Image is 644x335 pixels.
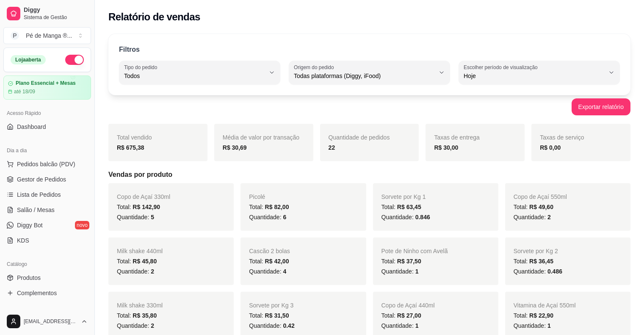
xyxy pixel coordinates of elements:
[3,3,91,24] a: DiggySistema de Gestão
[11,55,46,64] div: Loja aberta
[3,157,91,171] button: Pedidos balcão (PDV)
[223,134,299,141] span: Média de valor por transação
[3,203,91,217] a: Salão / Mesas
[283,268,286,275] span: 4
[17,175,66,184] span: Gestor de Pedidos
[381,258,421,265] span: Total:
[3,286,91,300] a: Complementos
[117,248,163,254] span: Milk shake 440ml
[117,193,170,200] span: Copo de Açaí 330ml
[117,134,152,141] span: Total vendido
[133,204,160,210] span: R$ 142,90
[3,218,91,232] a: Diggy Botnovo
[223,144,247,151] strong: R$ 30,69
[17,160,75,168] span: Pedidos balcão (PDV)
[265,258,289,265] span: R$ 42,00
[65,55,84,65] button: Alterar Status
[117,302,163,309] span: Milk shake 330ml
[381,302,435,309] span: Copo de Açaí 440ml
[17,236,29,245] span: KDS
[3,257,91,271] div: Catálogo
[514,268,562,275] span: Quantidade:
[14,88,35,95] article: até 18/09
[249,214,286,221] span: Quantidade:
[529,258,553,265] span: R$ 36,45
[329,134,390,141] span: Quantidade de pedidos
[3,188,91,201] a: Lista de Pedidos
[3,234,91,247] a: KDS
[17,221,43,229] span: Diggy Bot
[3,144,91,157] div: Dia a dia
[514,248,558,254] span: Sorvete por Kg 2
[329,144,335,151] strong: 22
[514,312,553,319] span: Total:
[540,144,561,151] strong: R$ 0,00
[17,274,41,282] span: Produtos
[434,144,458,151] strong: R$ 30,00
[119,45,140,55] p: Filtros
[249,302,293,309] span: Sorvete por Kg 3
[464,72,605,80] span: Hoje
[381,248,448,254] span: Pote de Ninho com Avelã
[17,206,55,214] span: Salão / Mesas
[514,214,551,221] span: Quantidade:
[249,193,265,200] span: Picolé
[3,271,91,285] a: Produtos
[249,312,289,319] span: Total:
[434,134,479,141] span: Taxas de entrega
[294,64,337,71] label: Origem do pedido
[415,322,419,329] span: 1
[249,322,294,329] span: Quantidade:
[3,311,91,332] button: [EMAIL_ADDRESS][DOMAIN_NAME]
[124,64,160,71] label: Tipo do pedido
[415,268,419,275] span: 1
[529,312,553,319] span: R$ 22,90
[133,312,157,319] span: R$ 35,80
[381,322,419,329] span: Quantidade:
[547,322,551,329] span: 1
[415,214,430,221] span: 0.846
[249,248,290,254] span: Cascão 2 bolas
[572,98,630,115] button: Exportar relatório
[514,322,551,329] span: Quantidade:
[283,322,294,329] span: 0.42
[547,214,551,221] span: 2
[381,193,426,200] span: Sorvete por Kg 1
[17,289,57,297] span: Complementos
[17,123,46,131] span: Dashboard
[17,190,61,199] span: Lista de Pedidos
[117,214,154,221] span: Quantidade:
[514,193,567,200] span: Copo de Açaí 550ml
[119,61,280,84] button: Tipo do pedidoTodos
[249,204,289,210] span: Total:
[249,268,286,275] span: Quantidade:
[108,170,630,180] h5: Vendas por produto
[151,268,154,275] span: 2
[3,75,91,100] a: Plano Essencial + Mesasaté 18/09
[540,134,584,141] span: Taxas de serviço
[397,204,421,210] span: R$ 63,45
[459,61,620,84] button: Escolher período de visualizaçãoHoje
[514,302,576,309] span: Vitamina de Açaí 550ml
[381,204,421,210] span: Total:
[397,312,421,319] span: R$ 27,00
[381,214,430,221] span: Quantidade:
[381,312,421,319] span: Total:
[108,10,200,24] h2: Relatório de vendas
[117,204,160,210] span: Total:
[381,268,419,275] span: Quantidade:
[397,258,421,265] span: R$ 37,50
[265,312,289,319] span: R$ 31,50
[151,322,154,329] span: 2
[117,144,144,151] strong: R$ 675,38
[514,258,553,265] span: Total:
[117,322,154,329] span: Quantidade:
[3,106,91,120] div: Acesso Rápido
[547,268,562,275] span: 0.486
[124,72,265,80] span: Todos
[265,204,289,210] span: R$ 82,00
[11,31,19,40] span: P
[117,258,157,265] span: Total:
[3,120,91,134] a: Dashboard
[117,268,154,275] span: Quantidade:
